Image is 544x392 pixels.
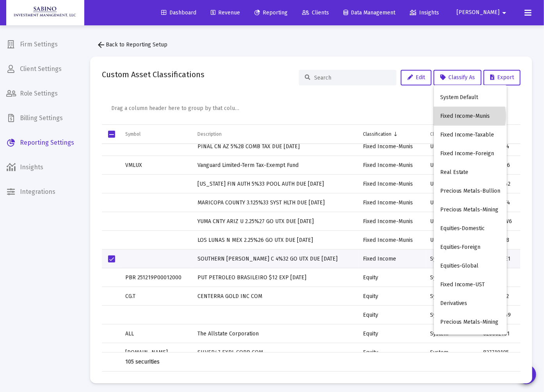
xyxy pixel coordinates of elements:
[434,144,507,163] button: Fixed Income-Foreign
[434,163,507,182] button: Real Estate
[434,238,507,257] button: Equities-Foreign
[434,107,507,126] button: Fixed Income-Munis
[434,313,507,332] button: Precious Metals-Mining
[434,200,507,219] button: Precious Metals-Mining
[434,219,507,238] button: Equities-Domestic
[434,275,507,294] button: Fixed Income-UST
[434,257,507,275] button: Equities-Global
[434,294,507,313] button: Derivatives
[434,126,507,144] button: Fixed Income-Taxable
[434,88,507,107] button: System Default
[434,182,507,200] button: Precious Metals-Bullion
